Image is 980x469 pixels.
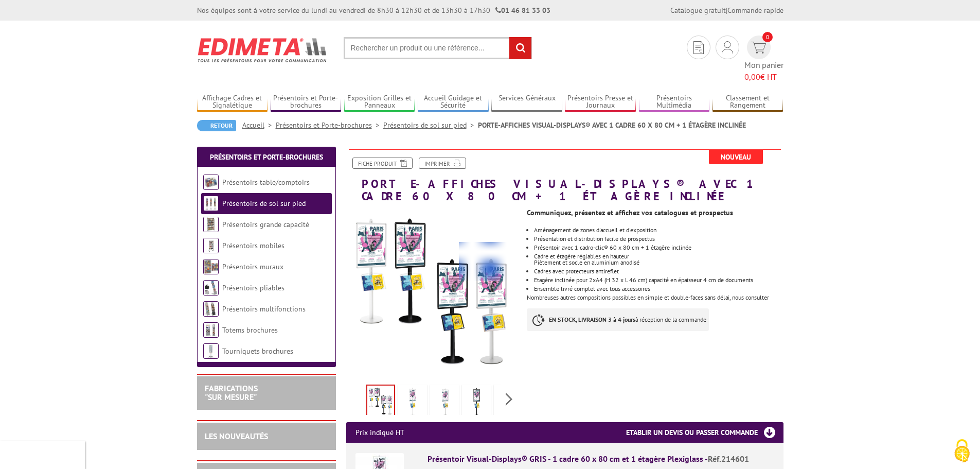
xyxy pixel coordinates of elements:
[744,36,783,83] a: devis rapide 0 Mon panier 0,00€ HT
[203,217,219,232] img: Présentoirs grande capacité
[478,120,746,130] li: PORTE-AFFICHES VISUAL-DISPLAYS® AVEC 1 CADRE 60 X 80 CM + 1 ÉTAGÈRE INCLINÉE
[222,325,278,335] a: Totems brochures
[222,220,309,229] a: Présentoirs grande capacité
[693,41,704,54] img: devis rapide
[427,453,774,465] div: Présentoir Visual-Displays® GRIS - 1 cadre 60 x 80 cm et 1 étagère Plexiglass -
[203,196,219,211] img: Présentoirs de sol sur pied
[419,158,466,169] a: Imprimer
[222,241,284,250] a: Présentoirs mobiles
[203,343,219,359] img: Tourniquets brochures
[949,438,975,464] img: Cookies (fenêtre modale)
[210,152,323,162] a: Présentoirs et Porte-brochures
[352,158,413,169] a: Fiche produit
[534,286,783,292] li: Ensemble livré complet avec tous accessoires
[534,236,783,242] li: Présentation et distribution facile de prospectus
[355,422,404,443] p: Prix indiqué HT
[222,346,293,356] a: Tourniquets brochures
[762,32,773,42] span: 0
[527,209,783,217] p: Communiquez, présentez et affichez vos catalogues et prospectus
[491,94,562,111] a: Services Généraux
[383,120,478,130] a: Présentoirs de sol sur pied
[534,227,783,233] li: Aménagement de zones d'accueil et d'exposition
[271,94,342,111] a: Présentoirs et Porte-brochures
[344,94,415,111] a: Exposition Grilles et Panneaux
[242,120,276,130] a: Accueil
[509,37,531,59] input: rechercher
[534,245,783,251] p: Présentoir avec 1 cadro-clic® 60 x 80 cm + 1 étagère inclinée
[222,199,306,208] a: Présentoirs de sol sur pied
[626,422,783,443] h3: Etablir un devis ou passer commande
[722,41,733,54] img: devis rapide
[464,387,489,419] img: porte_affiches_visual_displays_avec_1_cadre_60x80_et_1_etagere_inclinee_214601nr.jpg
[222,178,310,187] a: Présentoirs table/comptoirs
[367,386,394,418] img: porte_affiches_visual_displays_avec_1_cadre_60x80_et_1_etagere_inclinee_214601_214601nr_214601mnr...
[205,431,268,441] a: LES NOUVEAUTÉS
[344,37,532,59] input: Rechercher un produit ou une référence...
[751,42,766,54] img: devis rapide
[504,391,514,408] span: Next
[744,59,783,83] span: Mon panier
[203,238,219,253] img: Présentoirs mobiles
[222,304,306,314] a: Présentoirs multifonctions
[534,253,783,266] li: Cadre et étagère réglables en hauteur Piètement et socle en aluminium anodisé
[744,72,760,82] span: 0,00
[670,5,783,15] div: |
[495,6,550,15] strong: 01 46 81 33 03
[197,94,268,111] a: Affichage Cadres et Signalétique
[727,6,783,15] a: Commande rapide
[205,383,258,403] a: FABRICATIONS"Sur Mesure"
[203,259,219,274] img: Présentoirs muraux
[400,387,425,419] img: porte_affiches_visual_displays_avec_1_cadre_60x80_et_1_etagere_inclinee_214601.jpg
[708,454,749,464] span: Réf.214601
[709,150,763,164] span: Nouveau
[203,322,219,338] img: Totems brochures
[222,283,284,292] a: Présentoirs pliables
[197,5,550,15] div: Nos équipes sont à votre service du lundi au vendredi de 8h30 à 12h30 et de 13h30 à 17h30
[197,31,328,69] img: Edimeta
[744,71,783,83] span: € HT
[712,94,783,111] a: Classement et Rangement
[222,262,283,271] a: Présentoirs muraux
[276,120,383,130] a: Présentoirs et Porte-brochures
[534,268,783,274] li: Cadres avec protecteurs antireflet
[418,94,489,111] a: Accueil Guidage et Sécurité
[203,301,219,317] img: Présentoirs multifonctions
[639,94,710,111] a: Présentoirs Multimédia
[197,120,236,131] a: Retour
[432,387,457,419] img: porte_affiches_visual_displays_avec_1_cadre_60x80_et_1_etagere_inclinee_214601m.jpg
[534,277,783,283] li: Etagère inclinée pour 2xA4 (H 32 x L 46 cm) capacité en épaisseur 4 cm de documents
[203,280,219,296] img: Présentoirs pliables
[203,175,219,190] img: Présentoirs table/comptoirs
[527,202,791,346] div: Nombreuses autres compositions possibles en simple et double-faces sans délai, nous consulter
[527,308,709,331] p: à réception de la commande
[670,6,726,15] a: Catalogue gratuit
[565,94,636,111] a: Présentoirs Presse et Journaux
[549,316,635,323] strong: EN STOCK, LIVRAISON 3 à 4 jours
[944,434,980,469] button: Cookies (fenêtre modale)
[496,387,521,419] img: porte_affiches_visual_displays_avec_1_cadre_60x80_et_1_etagere_inclinee_214601mnr.jpg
